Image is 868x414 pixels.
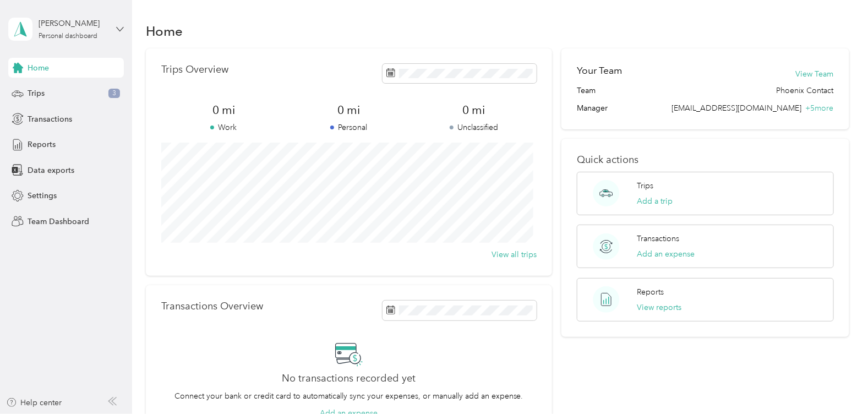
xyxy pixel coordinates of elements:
[28,139,56,150] span: Reports
[577,85,596,96] span: Team
[28,113,72,125] span: Transactions
[796,68,834,80] button: View Team
[28,88,45,99] span: Trips
[637,180,654,192] p: Trips
[577,102,608,114] span: Manager
[28,62,49,74] span: Home
[492,249,537,260] button: View all trips
[161,102,286,118] span: 0 mi
[637,302,682,313] button: View reports
[28,216,89,227] span: Team Dashboard
[282,373,416,384] h2: No transactions recorded yet
[577,64,622,78] h2: Your Team
[161,122,286,133] p: Work
[39,18,107,29] div: [PERSON_NAME]
[161,301,263,312] p: Transactions Overview
[672,103,802,113] span: [EMAIL_ADDRESS][DOMAIN_NAME]
[637,286,664,298] p: Reports
[108,89,120,99] span: 3
[286,122,411,133] p: Personal
[806,103,834,113] span: + 5 more
[39,33,97,40] div: Personal dashboard
[161,64,228,75] p: Trips Overview
[637,195,673,207] button: Add a trip
[28,190,57,201] span: Settings
[286,102,411,118] span: 0 mi
[637,248,695,260] button: Add an expense
[174,390,523,402] p: Connect your bank or credit card to automatically sync your expenses, or manually add an expense.
[806,352,868,414] iframe: Everlance-gr Chat Button Frame
[637,233,680,244] p: Transactions
[146,25,183,37] h1: Home
[411,102,536,118] span: 0 mi
[28,165,74,176] span: Data exports
[6,397,62,408] button: Help center
[777,85,834,96] span: Phoenix Contact
[577,154,833,166] p: Quick actions
[411,122,536,133] p: Unclassified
